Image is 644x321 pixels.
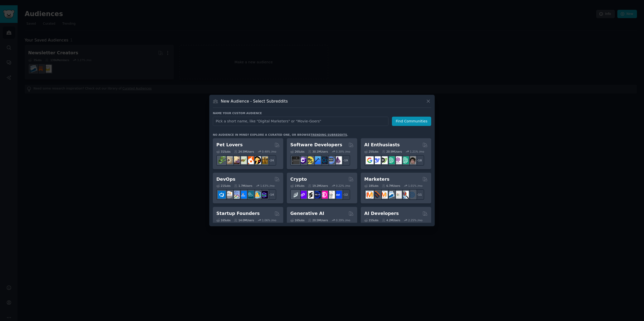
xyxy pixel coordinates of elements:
[290,176,307,182] h2: Crypto
[299,191,307,199] img: 0xPolygon
[394,156,402,164] img: OpenAIDev
[262,150,276,153] div: 0.48 % /mo
[364,176,389,182] h2: Marketers
[306,156,314,164] img: learnjavascript
[292,191,300,199] img: ethfinance
[364,218,378,222] div: 15 Sub s
[382,150,402,153] div: 20.9M Users
[408,191,416,199] img: OnlineMarketing
[253,191,261,199] img: aws_cdk
[336,184,350,188] div: 0.22 % /mo
[266,189,276,200] div: + 14
[340,155,350,166] div: + 19
[387,191,395,199] img: Emailmarketing
[232,191,240,199] img: Docker_DevOps
[216,142,243,148] h2: Pet Lovers
[380,191,388,199] img: AskMarketing
[218,156,226,164] img: herpetology
[414,189,424,200] div: + 11
[380,156,388,164] img: AItoolsCatalog
[216,150,230,153] div: 31 Sub s
[246,156,254,164] img: cockatiel
[401,156,409,164] img: chatgpt_prompts_
[253,156,261,164] img: PetAdvice
[290,142,342,148] h2: Software Developers
[213,133,348,136] div: No audience in mind? Explore a curated one, or browse .
[225,156,233,164] img: ballpython
[216,210,260,217] h2: Startup Founders
[310,133,347,136] a: trending subreddits
[387,156,395,164] img: chatgpt_promptDesign
[408,156,416,164] img: ArtificalIntelligence
[382,184,400,188] div: 6.7M Users
[408,184,423,188] div: 1.01 % /mo
[218,191,226,199] img: azuredevops
[320,156,328,164] img: reactnative
[216,218,230,222] div: 16 Sub s
[234,218,254,222] div: 14.0M Users
[234,184,252,188] div: 1.7M Users
[408,218,423,222] div: 2.25 % /mo
[216,184,230,188] div: 21 Sub s
[299,156,307,164] img: csharp
[392,117,431,126] button: Find Communities
[414,155,424,166] div: + 18
[213,117,388,126] input: Pick a short name, like "Digital Marketers" or "Movie-Goers"
[221,99,288,104] h3: New Audience - Select Subreddits
[340,189,350,200] div: + 12
[213,111,431,115] h3: Name your custom audience
[364,150,378,153] div: 25 Sub s
[364,142,400,148] h2: AI Enthusiasts
[320,191,328,199] img: defiblockchain
[401,191,409,199] img: MarketingResearch
[290,184,304,188] div: 19 Sub s
[364,210,399,217] h2: AI Developers
[216,176,235,182] h2: DevOps
[334,156,342,164] img: elixir
[260,156,268,164] img: dogbreed
[290,218,304,222] div: 16 Sub s
[313,156,321,164] img: iOSProgramming
[327,191,335,199] img: CryptoNews
[394,191,402,199] img: googleads
[327,156,335,164] img: AskComputerScience
[290,210,324,217] h2: Generative AI
[336,218,350,222] div: 0.39 % /mo
[373,191,381,199] img: bigseo
[373,156,381,164] img: DeepSeek
[366,156,374,164] img: GoogleGeminiAI
[308,218,328,222] div: 20.5M Users
[382,218,400,222] div: 4.2M Users
[292,156,300,164] img: software
[306,191,314,199] img: ethstaker
[246,191,254,199] img: platformengineering
[266,155,276,166] div: + 24
[239,156,247,164] img: turtle
[239,191,247,199] img: DevOpsLinks
[410,150,424,153] div: 1.21 % /mo
[234,150,254,153] div: 24.5M Users
[366,191,374,199] img: content_marketing
[308,184,328,188] div: 19.2M Users
[308,150,328,153] div: 30.1M Users
[364,184,378,188] div: 18 Sub s
[336,150,350,153] div: 0.30 % /mo
[260,184,275,188] div: 1.63 % /mo
[334,191,342,199] img: defi_
[225,191,233,199] img: AWS_Certified_Experts
[290,150,304,153] div: 26 Sub s
[260,191,268,199] img: PlatformEngineers
[313,191,321,199] img: web3
[232,156,240,164] img: leopardgeckos
[262,218,276,222] div: 1.06 % /mo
